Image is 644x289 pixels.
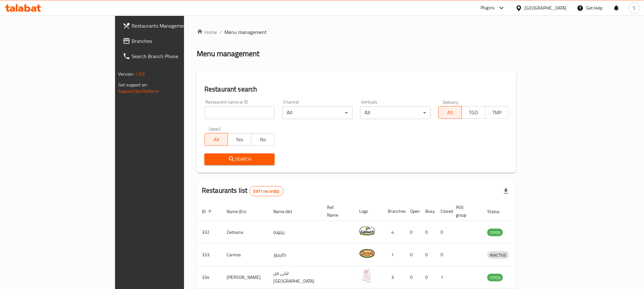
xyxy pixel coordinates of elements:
[487,274,503,281] div: OPEN
[224,28,267,36] span: Menu management
[487,229,503,236] div: OPEN
[204,84,509,94] h2: Restaurant search
[359,245,375,261] img: Carinos
[488,108,506,117] span: TMP
[487,252,509,259] span: INACTIVE
[438,106,462,119] button: All
[268,266,322,289] td: ليلى من [GEOGRAPHIC_DATA]
[405,202,420,221] th: Open
[268,221,322,244] td: زيتونة
[443,100,459,104] label: Delivery
[464,108,483,117] span: TGO
[250,188,283,194] span: 5971 record(s)
[383,221,405,244] td: 4
[456,204,475,219] span: POS group
[118,33,223,49] a: Branches
[118,87,159,95] a: Support.OpsPlatform
[327,204,346,219] span: Ref. Name
[487,208,508,215] span: Status
[405,244,420,266] td: 0
[209,155,270,163] span: Search
[222,266,268,289] td: [PERSON_NAME]
[420,266,435,289] td: 0
[204,106,275,119] input: Search for restaurant name or ID..
[487,274,503,281] span: OPEN
[383,244,405,266] td: 1
[268,244,322,266] td: كارينوز
[118,81,147,89] span: Get support on:
[230,135,249,144] span: Yes
[435,202,451,221] th: Closed
[354,202,383,221] th: Logo
[251,133,275,146] button: No
[481,4,495,12] div: Plugins
[204,153,275,165] button: Search
[441,108,459,117] span: All
[222,244,268,266] td: Carinos
[197,49,259,59] h2: Menu management
[435,244,451,266] td: 0
[485,106,509,119] button: TMP
[118,49,223,64] a: Search Branch Phone
[487,251,509,259] div: INACTIVE
[405,221,420,244] td: 0
[209,127,221,131] label: Upsell
[132,52,217,60] span: Search Branch Phone
[118,70,134,78] span: Version:
[360,106,430,119] div: All
[228,133,251,146] button: Yes
[135,70,145,78] span: 1.0.0
[435,266,451,289] td: 1
[222,221,268,244] td: Zeitouna
[282,106,353,119] div: All
[207,135,225,144] span: All
[420,221,435,244] td: 0
[118,18,223,33] a: Restaurants Management
[435,221,451,244] td: 0
[498,184,514,199] div: Export file
[249,186,284,196] div: Total records count
[132,37,217,45] span: Branches
[202,186,284,196] h2: Restaurants list
[359,268,375,284] img: Leila Min Lebnan
[420,202,435,221] th: Busy
[633,4,636,11] span: S
[273,208,300,215] span: Name (Ar)
[254,135,272,144] span: No
[204,133,228,146] button: All
[359,223,375,239] img: Zeitouna
[383,266,405,289] td: 3
[405,266,420,289] td: 0
[197,28,516,36] nav: breadcrumb
[227,208,255,215] span: Name (En)
[132,22,217,30] span: Restaurants Management
[487,229,503,236] span: OPEN
[462,106,485,119] button: TGO
[525,4,567,11] div: [GEOGRAPHIC_DATA]
[383,202,405,221] th: Branches
[420,244,435,266] td: 0
[202,208,214,215] span: ID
